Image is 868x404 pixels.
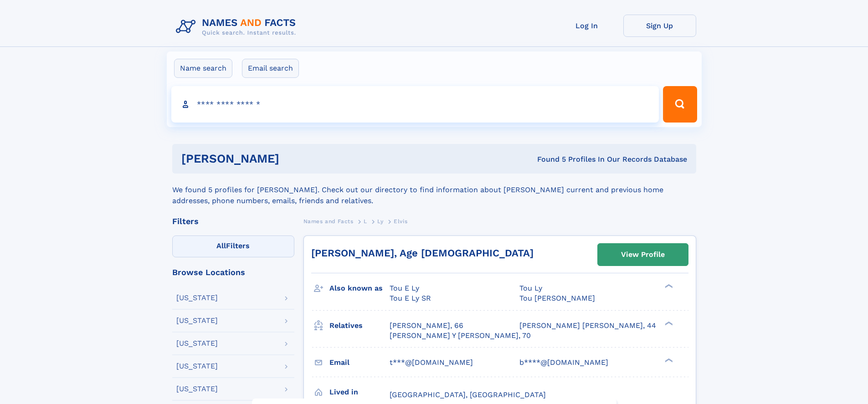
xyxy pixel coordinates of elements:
[364,215,367,227] a: L
[390,358,473,367] span: t***@[DOMAIN_NAME]
[242,59,299,78] label: Email search
[172,15,303,39] img: Logo Names and Facts
[663,283,673,289] div: ❯
[176,385,218,393] div: [US_STATE]
[550,15,623,37] a: Log In
[623,15,696,37] a: Sign Up
[181,153,408,164] h1: [PERSON_NAME]
[172,174,696,206] div: We found 5 profiles for [PERSON_NAME]. Check out our directory to find information about [PERSON_...
[172,217,294,225] div: Filters
[519,294,595,302] span: Tou [PERSON_NAME]
[663,320,673,326] div: ❯
[364,218,367,225] span: L
[390,284,419,292] span: Tou E Ly
[663,86,697,123] button: Search Button
[390,390,546,399] span: [GEOGRAPHIC_DATA], [GEOGRAPHIC_DATA]
[311,247,534,259] a: [PERSON_NAME], Age [DEMOGRAPHIC_DATA]
[303,215,354,227] a: Names and Facts
[598,244,688,266] a: View Profile
[171,86,659,123] input: search input
[621,244,665,265] div: View Profile
[519,284,542,292] span: Tou Ly
[394,218,407,225] span: Elvis
[176,363,218,370] div: [US_STATE]
[390,331,531,341] a: [PERSON_NAME] Y [PERSON_NAME], 70
[408,154,687,164] div: Found 5 Profiles In Our Records Database
[519,321,656,331] a: [PERSON_NAME] [PERSON_NAME], 44
[329,355,390,370] h3: Email
[176,317,218,324] div: [US_STATE]
[329,384,390,400] h3: Lived in
[377,215,383,227] a: Ly
[663,357,673,363] div: ❯
[390,321,463,331] a: [PERSON_NAME], 66
[377,218,383,225] span: Ly
[216,241,226,250] span: All
[390,294,431,302] span: Tou E Ly SR
[329,318,390,333] h3: Relatives
[172,268,294,276] div: Browse Locations
[174,59,232,78] label: Name search
[329,281,390,296] h3: Also known as
[176,340,218,347] div: [US_STATE]
[176,294,218,302] div: [US_STATE]
[172,235,294,257] label: Filters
